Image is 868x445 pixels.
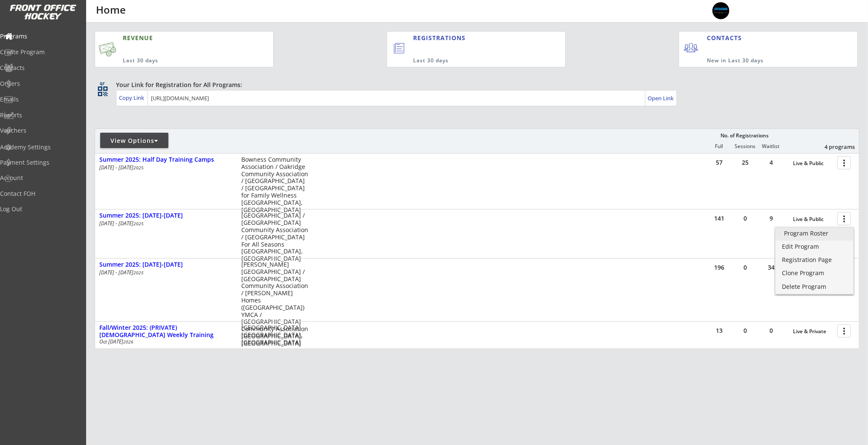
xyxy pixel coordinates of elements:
div: REVENUE [123,34,232,42]
button: more_vert [837,156,851,169]
div: Live & Public [793,216,833,222]
div: [PERSON_NAME][GEOGRAPHIC_DATA] / [GEOGRAPHIC_DATA] Community Association / [PERSON_NAME] Homes ([... [241,261,308,347]
div: 196 [706,265,732,270]
button: more_vert [837,212,851,225]
div: Fall/Winter 2025: (PRIVATE) [DEMOGRAPHIC_DATA] Weekly Training [99,324,232,339]
em: 2025 [133,165,144,171]
div: 0 [732,328,758,334]
div: Last 30 days [413,57,530,64]
div: 0 [732,215,758,221]
div: View Options [100,137,168,145]
div: CONTACTS [707,34,746,42]
div: Registration Page [782,257,847,263]
div: [DATE] - [DATE] [99,270,230,275]
div: No. of Registrations [718,133,771,139]
div: [GEOGRAPHIC_DATA] [GEOGRAPHIC_DATA], [GEOGRAPHIC_DATA] [241,324,308,346]
div: New in Last 30 days [707,57,818,64]
em: 2026 [123,339,133,345]
a: Program Roster [775,228,854,241]
div: Summer 2025: [DATE]-[DATE] [99,212,232,219]
a: Registration Page [775,254,854,267]
div: 13 [706,328,732,334]
div: Program Roster [784,230,845,236]
div: Oct [DATE] [99,339,230,344]
div: Open Link [648,95,674,102]
div: Delete Program [782,284,847,290]
div: Live & Private [793,329,833,334]
button: more_vert [837,324,851,337]
div: [DATE] - [DATE] [99,165,230,170]
div: 0 [732,265,758,270]
div: 4 [758,160,784,166]
em: 2025 [133,270,144,276]
a: Open Link [648,92,674,104]
div: 57 [706,160,732,166]
div: Summer 2025: Half Day Training Camps [99,156,232,163]
button: qr_code [96,85,109,98]
div: 34 [758,265,784,270]
a: Edit Program [775,241,854,254]
div: Summer 2025: [DATE]-[DATE] [99,261,232,268]
div: Last 30 days [123,57,232,64]
div: 141 [706,215,732,221]
div: Edit Program [782,244,847,250]
div: REGISTRATIONS [413,34,526,42]
em: 2025 [133,221,144,227]
div: [DATE] - [DATE] [99,221,230,226]
div: Live & Public [793,160,833,166]
div: qr [97,81,107,86]
div: 9 [758,215,784,221]
div: 4 programs [810,143,855,151]
div: Full [706,143,732,149]
div: Waitlist [758,143,784,149]
div: Copy Link [119,94,146,102]
div: Sessions [732,143,758,149]
div: [GEOGRAPHIC_DATA] / [GEOGRAPHIC_DATA] Community Association / [GEOGRAPHIC_DATA] For All Seasons [... [241,212,308,262]
div: Your Link for Registration for All Programs: [116,81,833,89]
div: Bowness Community Association / Oakridge Community Association / [GEOGRAPHIC_DATA] / [GEOGRAPHIC_... [241,156,308,213]
div: 25 [732,160,758,166]
div: 0 [758,328,784,334]
div: Clone Program [782,270,847,276]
